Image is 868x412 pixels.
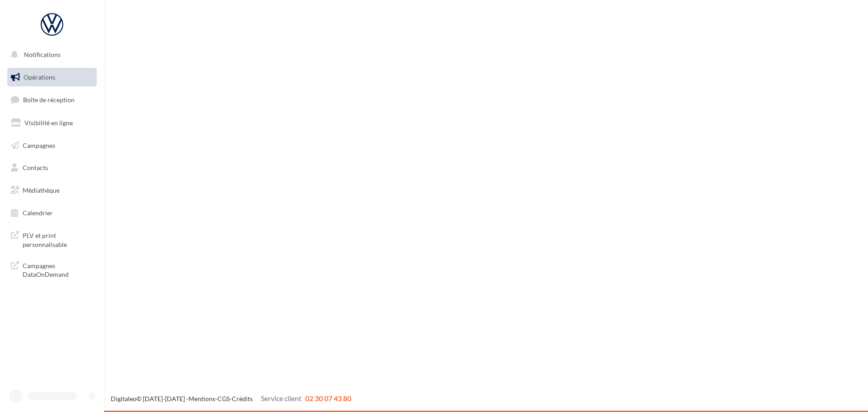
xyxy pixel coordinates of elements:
span: Contacts [23,164,48,171]
span: Opérations [24,73,55,81]
span: Notifications [24,51,61,58]
a: Digitaleo [111,395,137,403]
a: PLV et print personnalisable [5,226,99,252]
a: Opérations [5,68,99,87]
a: Mentions [189,395,215,403]
span: Campagnes DataOnDemand [23,260,93,279]
a: Contacts [5,158,99,177]
span: Médiathèque [23,186,60,194]
span: Boîte de réception [23,96,75,104]
span: PLV et print personnalisable [23,229,93,249]
span: Campagnes [23,141,55,149]
a: Boîte de réception [5,90,99,109]
a: Calendrier [5,204,99,223]
a: CGS [217,395,230,403]
span: Service client [261,394,302,403]
a: Visibilité en ligne [5,114,99,133]
a: Campagnes [5,136,99,155]
span: © [DATE]-[DATE] - - - [111,395,351,403]
span: 02 30 07 43 80 [305,394,351,403]
button: Notifications [5,45,95,64]
a: Médiathèque [5,181,99,200]
a: Crédits [232,395,253,403]
span: Visibilité en ligne [24,119,73,127]
span: Calendrier [23,209,53,217]
a: Campagnes DataOnDemand [5,256,99,283]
